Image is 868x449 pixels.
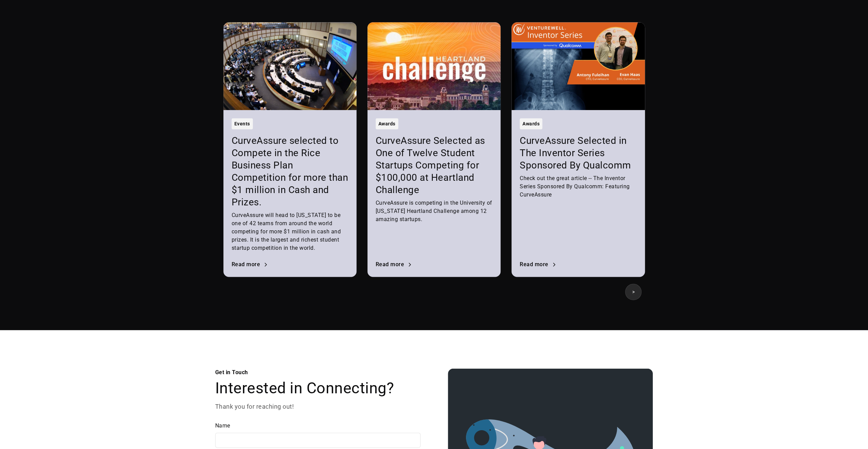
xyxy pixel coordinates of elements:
[223,277,645,300] div: List
[378,120,396,128] div: Awards
[215,368,420,377] div: Get in Touch
[223,22,357,277] a: EventsCurveAssure selected to Compete in the Rice Business Plan Competition for more than $1 mill...
[520,135,636,172] h3: CurveAssure Selected in The Inventor Series Sponsored By Qualcomm
[625,284,642,300] a: Next Page
[520,174,636,199] div: Check out the great article -- The Inventor Series Sponsored By Qualcomm: Featuring CurveAssure
[232,211,348,252] div: CurveAssure will head to [US_STATE] to be one of 42 teams from around the world competing for mor...
[215,422,420,430] label: Name
[632,288,634,296] div: >
[520,262,548,267] div: Read more
[376,262,404,267] div: Read more
[234,120,250,128] div: Events
[522,120,540,128] div: Awards
[232,262,260,267] div: Read more
[376,135,492,196] h3: CurveAssure Selected as One of Twelve Student Startups Competing for $100,000 at Heartland Challenge
[511,22,645,277] a: AwardsCurveAssure Selected in The Inventor Series Sponsored By QualcommCheck out the great articl...
[215,403,420,411] p: Thank you for reaching out!
[376,199,492,223] div: CurveAssure is competing in the University of [US_STATE] Heartland Challenge among 12 amazing sta...
[232,135,348,208] h3: CurveAssure selected to Compete in the Rice Business Plan Competition for more than $1 million in...
[367,22,501,277] a: AwardsCurveAssure Selected as One of Twelve Student Startups Competing for $100,000 at Heartland ...
[215,379,420,397] h2: Interested in Connecting?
